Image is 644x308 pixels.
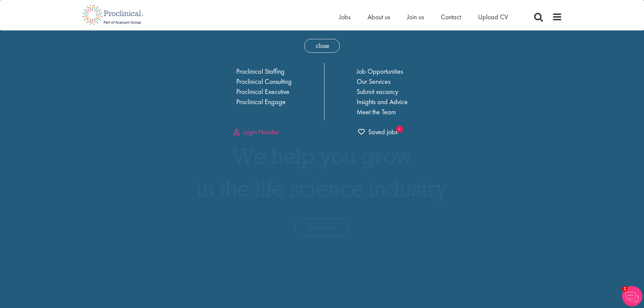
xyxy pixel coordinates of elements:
[407,13,424,21] a: Join us
[396,126,403,133] sub: 0
[357,67,403,76] a: Job Opportunities
[236,67,285,76] a: Proclinical Staffing
[357,77,390,86] a: Our Services
[236,97,286,106] a: Proclinical Engage
[304,39,340,53] span: close
[478,13,508,21] a: Upload CV
[236,77,292,86] a: Proclinical Consulting
[236,87,289,96] a: Proclinical Executive
[358,127,398,137] a: 0 jobs in shortlist
[357,97,408,106] a: Insights and Advice
[441,13,461,21] a: Contact
[367,13,390,21] a: About us
[339,13,351,21] a: Jobs
[358,127,398,136] span: Saved jobs
[622,286,628,292] span: 1
[234,127,279,136] a: Login Header
[357,87,398,96] a: Submit vacancy
[357,108,396,116] a: Meet the Team
[622,286,642,306] img: Chatbot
